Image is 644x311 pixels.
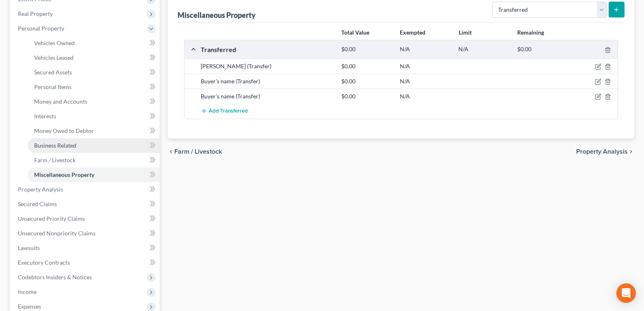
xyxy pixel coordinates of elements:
[337,77,396,85] div: $0.00
[28,153,160,167] a: Farm / Livestock
[34,157,76,163] span: Farm / Livestock
[34,113,56,120] span: Interests
[28,65,160,80] a: Secured Assets
[197,77,337,85] div: Buyer's name (Transfer)
[396,92,454,100] div: N/A
[28,36,160,50] a: Vehicles Owned
[18,274,92,281] span: Codebtors Insiders & Notices
[576,148,628,155] span: Property Analysis
[341,29,369,36] strong: Total Value
[209,108,248,115] span: Add Transferred
[178,10,256,20] div: Miscellaneous Property
[18,244,40,251] span: Lawsuits
[454,46,513,53] div: N/A
[18,288,37,295] span: Income
[337,92,396,100] div: $0.00
[197,45,337,54] div: Transferred
[396,62,454,70] div: N/A
[34,127,94,134] span: Money Owed to Debtor
[11,226,160,241] a: Unsecured Nonpriority Claims
[28,124,160,138] a: Money Owed to Debtor
[18,25,64,32] span: Personal Property
[34,83,72,90] span: Personal Items
[18,215,85,222] span: Unsecured Priority Claims
[616,283,636,303] div: Open Intercom Messenger
[11,241,160,255] a: Lawsuits
[18,10,53,17] span: Real Property
[28,94,160,109] a: Money and Accounts
[201,104,248,119] button: Add Transferred
[396,46,454,53] div: N/A
[18,303,41,310] span: Expenses
[400,29,425,36] strong: Exempted
[34,54,74,61] span: Vehicles Leased
[337,46,396,53] div: $0.00
[34,142,76,149] span: Business Related
[34,98,87,105] span: Money and Accounts
[11,197,160,211] a: Secured Claims
[18,200,57,207] span: Secured Claims
[18,259,70,266] span: Executory Contracts
[34,69,72,76] span: Secured Assets
[396,77,454,85] div: N/A
[459,29,472,36] strong: Limit
[18,230,95,237] span: Unsecured Nonpriority Claims
[34,39,75,46] span: Vehicles Owned
[174,148,222,155] span: Farm / Livestock
[11,255,160,270] a: Executory Contracts
[28,109,160,124] a: Interests
[168,148,222,155] button: chevron_left Farm / Livestock
[11,182,160,197] a: Property Analysis
[628,148,634,155] i: chevron_right
[168,148,174,155] i: chevron_left
[34,171,94,178] span: Miscellaneous Property
[28,138,160,153] a: Business Related
[337,62,396,70] div: $0.00
[576,148,634,155] button: Property Analysis chevron_right
[11,211,160,226] a: Unsecured Priority Claims
[513,46,572,53] div: $0.00
[28,80,160,94] a: Personal Items
[28,167,160,182] a: Miscellaneous Property
[517,29,544,36] strong: Remaining
[197,62,337,70] div: [PERSON_NAME] (Transfer)
[197,92,337,100] div: Buyer's name (Transfer)
[18,186,63,193] span: Property Analysis
[28,50,160,65] a: Vehicles Leased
